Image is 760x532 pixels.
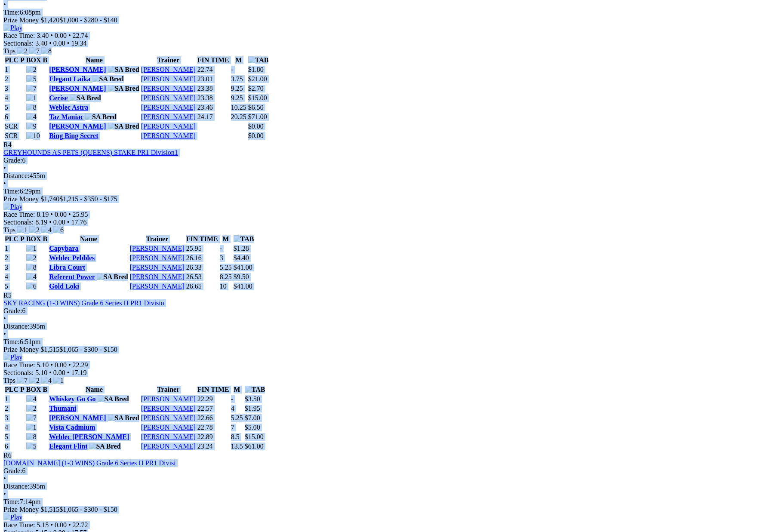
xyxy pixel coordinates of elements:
text: 3.75 [231,75,243,83]
span: $0.00 [248,123,264,130]
span: $71.00 [248,113,267,120]
img: 6 [26,283,37,290]
a: [PERSON_NAME] [141,395,196,403]
td: 1 [4,65,25,74]
span: • [68,361,71,369]
text: 10 [220,283,227,290]
span: $1,065 - $300 - $150 [59,506,117,513]
td: 23.38 [197,94,230,102]
span: • [49,40,52,47]
img: SA Bred [92,75,124,83]
a: [PERSON_NAME] [130,283,185,290]
text: 4 [231,405,234,412]
span: • [3,164,6,172]
span: 22.29 [73,361,88,369]
td: 3 [4,414,25,422]
a: [PERSON_NAME] [141,132,196,139]
a: Whiskey Go Go [49,395,95,403]
img: SA Bred [85,113,117,121]
img: Play [3,514,22,521]
text: 9.25 [231,94,243,101]
img: 1 [53,377,64,384]
span: $15.00 [245,433,264,440]
a: [PERSON_NAME] [141,433,196,440]
img: Play [3,24,22,32]
img: 2 [26,66,37,74]
td: 1 [4,395,25,403]
span: • [50,211,53,218]
span: $0.00 [248,132,264,139]
span: Tips [3,226,15,234]
td: 23.38 [197,84,230,93]
td: 2 [4,254,25,262]
span: $21.00 [248,75,267,83]
span: 5.10 [35,369,47,376]
a: [PERSON_NAME] [141,94,196,101]
span: Tips [3,377,15,384]
span: $2.70 [248,85,264,92]
td: 26.53 [186,273,218,281]
span: 0.00 [55,521,67,529]
img: 4 [41,226,52,234]
text: 13.5 [231,443,243,450]
span: Time: [3,498,20,505]
td: 6 [4,442,25,451]
td: 26.65 [186,282,218,291]
span: • [50,521,53,529]
span: $41.00 [234,264,252,271]
span: • [49,369,52,376]
a: Elegant Laika [49,75,90,83]
text: 8.5 [231,433,240,440]
img: 7 [17,377,28,384]
a: SKY RACING (1-3 WINS) Grade 6 Series H PR1 Divisio [3,299,164,307]
a: Cerise [49,94,68,101]
span: $4.40 [234,254,249,261]
text: - [220,245,222,252]
img: TAB [245,386,265,394]
img: 7 [26,414,37,422]
td: 22.89 [197,433,230,441]
td: 26.33 [186,263,218,272]
a: [PERSON_NAME] [141,104,196,111]
img: 7 [29,47,40,55]
img: 1 [26,424,37,431]
th: M [231,385,243,394]
span: R6 [3,452,12,459]
text: 7 [231,424,234,431]
img: 8 [26,433,37,441]
a: [PERSON_NAME] [49,123,106,130]
a: [PERSON_NAME] [49,414,106,421]
text: 5.25 [231,414,243,421]
img: 7 [26,85,37,92]
span: 19.34 [71,40,86,47]
span: P [20,386,25,393]
span: Grade: [3,467,22,474]
span: Time: [3,338,20,345]
td: 26.16 [186,254,218,262]
td: 5 [4,433,25,441]
div: 7:14pm [3,498,757,506]
text: 10.25 [231,104,246,111]
a: Taz Maniac [49,113,83,120]
div: 6 [3,307,757,315]
span: 3.40 [37,32,49,39]
span: 3.40 [35,40,47,47]
span: Sectionals: [3,218,34,226]
a: [PERSON_NAME] [141,424,196,431]
span: B [43,235,47,243]
img: Play [3,203,22,211]
span: BOX [26,386,41,393]
img: 8 [41,47,52,55]
img: 8 [26,104,37,111]
th: Name [49,385,140,394]
th: FIN TIME [197,56,230,65]
th: Trainer [141,385,196,394]
span: 0.00 [53,40,65,47]
span: • [3,315,6,322]
a: [PERSON_NAME] [130,273,185,280]
td: 4 [4,94,25,102]
img: SA Bred [108,66,139,74]
text: - [231,66,233,73]
span: 0.00 [53,369,65,376]
span: Tips [3,47,15,55]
